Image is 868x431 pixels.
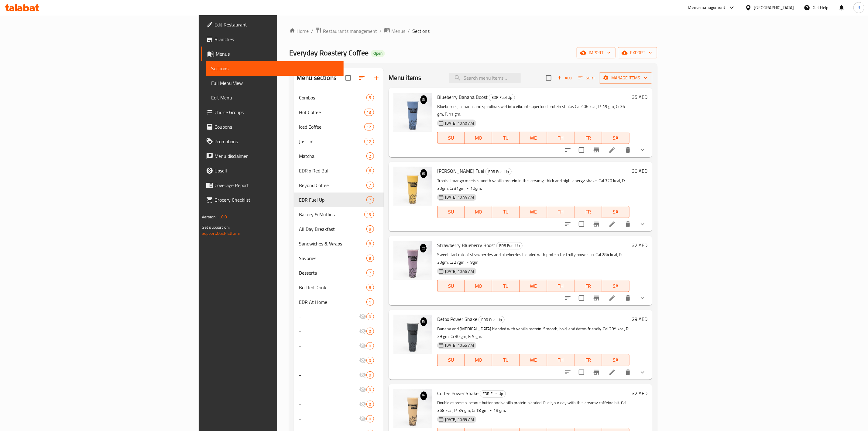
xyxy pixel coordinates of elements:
[547,354,575,366] button: TH
[379,27,382,35] li: /
[605,356,627,364] span: SA
[575,206,602,218] button: FR
[366,152,374,160] div: items
[486,168,511,175] span: EDR Fuel Up
[557,75,573,82] span: Add
[367,95,374,101] span: 5
[609,369,616,376] a: Edit menu item
[367,372,374,378] span: 0
[632,93,647,101] h6: 35 AED
[201,134,344,149] a: Promotions
[465,354,492,366] button: MO
[492,354,520,366] button: TU
[635,365,650,380] button: show more
[366,357,374,364] div: items
[299,371,359,379] span: -
[561,365,575,380] button: sort-choices
[688,4,726,11] div: Menu-management
[359,328,366,335] svg: Inactive section
[605,207,627,216] span: SA
[299,313,359,320] div: -
[299,94,366,101] span: Combos
[621,291,635,305] button: delete
[393,315,432,354] img: Detox Power Shake
[299,225,366,233] span: All Day Breakfast
[589,143,604,157] button: Branch-specific-item
[299,284,366,291] span: Bottled Drink
[299,138,364,145] div: Just In!
[618,47,657,58] button: export
[393,93,432,132] img: Blueberry Banana Boost
[294,134,384,149] div: Just In!12
[635,291,650,305] button: show more
[467,207,490,216] span: MO
[367,299,374,305] span: 1
[577,207,599,216] span: FR
[465,206,492,218] button: MO
[857,4,860,11] span: R
[299,196,366,203] div: EDR Fuel Up
[621,143,635,157] button: delete
[492,132,520,144] button: TU
[202,213,217,221] span: Version:
[492,280,520,292] button: TU
[299,167,366,174] div: EDR x Red Bull
[575,144,588,156] span: Select to update
[214,109,339,116] span: Choice Groups
[550,356,572,364] span: TH
[555,73,575,83] button: Add
[635,217,650,231] button: show more
[364,123,374,130] div: items
[294,412,384,426] div: -0
[465,280,492,292] button: MO
[294,207,384,222] div: Bakery & Muffins13
[367,314,374,320] span: 0
[294,105,384,120] div: Hot Coffee13
[359,415,366,422] svg: Inactive section
[602,206,630,218] button: SA
[202,229,240,237] a: Support.OpsPlatform
[609,294,616,302] a: Edit menu item
[520,132,547,144] button: WE
[294,90,384,105] div: Combos5
[492,206,520,218] button: TU
[639,221,646,228] svg: Show Choices
[294,178,384,193] div: Beyond Coffee7
[589,217,604,231] button: Branch-specific-item
[367,358,374,363] span: 0
[366,240,374,247] div: items
[497,242,522,249] span: EDR Fuel Up
[437,166,484,176] span: [PERSON_NAME] Fuel
[639,294,646,302] svg: Show Choices
[561,217,575,231] button: sort-choices
[604,74,647,82] span: Manage items
[522,134,545,142] span: WE
[522,356,545,364] span: WE
[609,146,616,154] a: Edit menu item
[632,167,647,175] h6: 30 AED
[437,132,465,144] button: SU
[440,134,462,142] span: SU
[495,356,517,364] span: TU
[367,270,374,276] span: 7
[366,298,374,306] div: items
[299,298,366,306] div: EDR At Home
[577,356,599,364] span: FR
[201,105,344,120] a: Choice Groups
[294,368,384,382] div: -0
[294,280,384,295] div: Bottled Drink8
[440,356,462,364] span: SU
[391,27,405,35] span: Menus
[520,354,547,366] button: WE
[602,280,630,292] button: SA
[520,206,547,218] button: WE
[201,17,344,32] a: Edit Restaurant
[547,206,575,218] button: TH
[575,73,599,83] span: Sort items
[479,316,504,323] span: EDR Fuel Up
[365,124,374,130] span: 12
[437,206,465,218] button: SU
[437,92,488,102] span: Blueberry Banana Boost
